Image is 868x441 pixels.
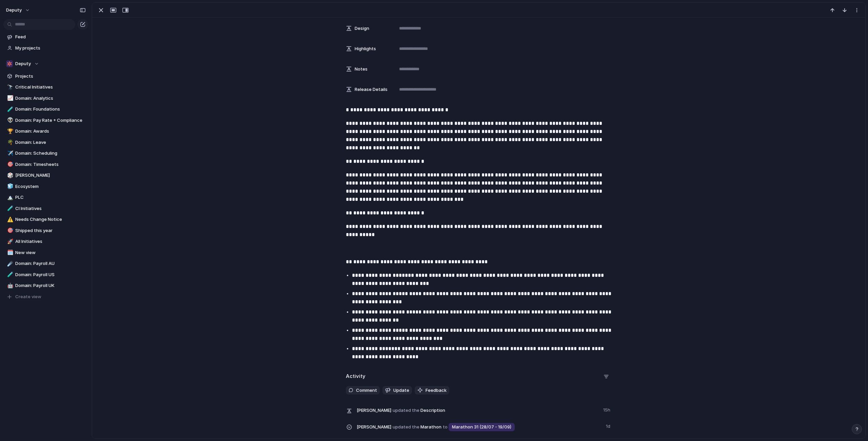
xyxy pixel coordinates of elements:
[6,84,13,91] button: 🔭
[6,95,13,102] button: 📈
[3,181,88,192] a: 🧊Ecosystem
[15,60,31,67] span: Deputy
[357,424,391,430] span: [PERSON_NAME]
[355,45,376,52] span: Highlights
[3,270,88,280] a: 🧪Domain: Payroll US
[15,150,86,157] span: Domain: Scheduling
[6,205,13,212] button: 🧪
[6,194,13,201] button: 🏔️
[606,422,612,430] span: 1d
[382,386,412,395] button: Update
[3,170,88,180] a: 🎲[PERSON_NAME]
[3,104,88,114] a: 🧪Domain: Foundations
[3,126,88,136] a: 🏆Domain: Awards
[3,159,88,170] a: 🎯Domain: Timesheets
[3,93,88,103] a: 📈Domain: Analytics
[355,86,388,93] span: Release Details
[3,281,88,291] a: 🤖Domain: Payroll UK
[415,386,449,395] button: Feedback
[3,236,88,247] a: 🚀All Initiatives
[7,128,12,135] div: 🏆
[3,204,88,214] a: 🧪CI Initiatives
[357,405,599,415] span: Description
[15,205,86,212] span: CI Initiatives
[15,172,86,179] span: [PERSON_NAME]
[346,372,366,380] h2: Activity
[7,183,12,190] div: 🧊
[355,25,369,32] span: Design
[6,7,22,14] span: deputy
[6,249,13,256] button: 🗓️
[356,387,377,394] span: Comment
[15,84,86,91] span: Critical Initiatives
[3,192,88,203] a: 🏔️PLC
[3,226,88,236] div: 🎯Shipped this year
[7,116,12,124] div: 👽
[7,160,12,168] div: 🎯
[393,387,409,394] span: Update
[15,293,41,300] span: Create view
[7,249,12,256] div: 🗓️
[7,271,12,279] div: 🧪
[3,148,88,158] div: ✈️Domain: Scheduling
[7,227,12,234] div: 🎯
[3,258,88,269] a: ☄️Domain: Payroll AU
[3,115,88,126] a: 👽Domain: Pay Rate + Compliance
[3,137,88,148] a: 🌴Domain: Leave
[7,238,12,246] div: 🚀
[7,83,12,91] div: 🔭
[15,238,86,245] span: All Initiatives
[6,161,13,168] button: 🎯
[15,282,86,289] span: Domain: Payroll UK
[6,227,13,234] button: 🎯
[7,172,12,179] div: 🎲
[15,161,86,168] span: Domain: Timesheets
[15,95,86,102] span: Domain: Analytics
[7,282,12,290] div: 🤖
[6,117,13,124] button: 👽
[393,407,419,414] span: updated the
[6,128,13,135] button: 🏆
[7,150,12,157] div: ✈️
[6,216,13,223] button: ⚠️
[15,106,86,113] span: Domain: Foundations
[3,5,34,16] button: deputy
[6,150,13,157] button: ✈️
[357,422,602,432] span: Marathon
[6,139,13,146] button: 🌴
[3,32,88,42] a: Feed
[7,260,12,268] div: ☄️
[443,424,448,430] span: to
[3,59,88,69] button: Deputy
[7,205,12,212] div: 🧪
[3,214,88,225] a: ⚠️Needs Change Notice
[15,73,86,80] span: Projects
[3,248,88,258] a: 🗓️New view
[6,106,13,113] button: 🧪
[355,66,368,73] span: Notes
[357,407,391,414] span: [PERSON_NAME]
[426,387,447,394] span: Feedback
[6,183,13,190] button: 🧊
[3,82,88,92] a: 🔭Critical Initiatives
[15,227,86,234] span: Shipped this year
[15,271,86,278] span: Domain: Payroll US
[15,183,86,190] span: Ecosystem
[15,128,86,135] span: Domain: Awards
